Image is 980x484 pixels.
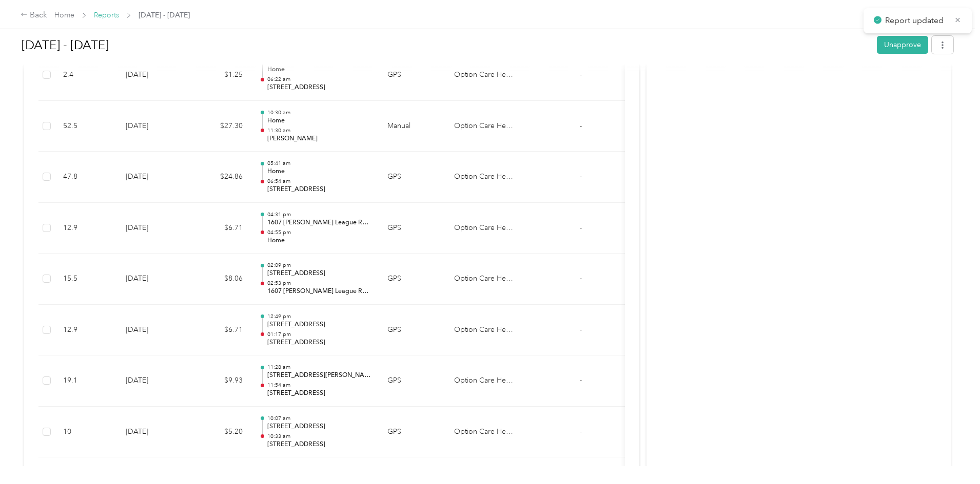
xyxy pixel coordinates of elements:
span: - [580,376,582,385]
td: [DATE] [117,101,189,152]
span: - [580,172,582,181]
p: 12:49 pm [267,313,371,320]
td: [DATE] [117,152,189,203]
td: Option Care Health [446,305,523,356]
p: 11:30 am [267,127,371,134]
td: GPS [379,203,446,254]
p: 04:55 pm [267,229,371,236]
td: 12.9 [55,305,117,356]
td: $27.30 [189,101,251,152]
td: GPS [379,355,446,407]
td: GPS [379,152,446,203]
td: $5.20 [189,407,251,458]
p: 11:28 am [267,364,371,371]
td: $24.86 [189,152,251,203]
td: $6.71 [189,305,251,356]
td: [DATE] [117,305,189,356]
h1: Sep 1 - 30, 2025 [22,33,870,57]
p: Home [267,116,371,125]
td: GPS [379,254,446,305]
td: Option Care Health [446,254,523,305]
div: Back [21,9,47,22]
td: 52.5 [55,101,117,152]
p: 02:53 pm [267,280,371,287]
td: Option Care Health [446,50,523,101]
td: Manual [379,101,446,152]
p: 10:30 am [267,109,371,116]
p: 01:17 pm [267,331,371,338]
span: - [580,427,582,436]
p: [STREET_ADDRESS] [267,422,371,431]
td: 2.4 [55,50,117,101]
p: [STREET_ADDRESS] [267,185,371,194]
p: 04:31 pm [267,211,371,218]
a: Reports [94,11,119,19]
td: $6.71 [189,203,251,254]
td: 10 [55,407,117,458]
button: Unapprove [877,36,928,54]
td: [DATE] [117,50,189,101]
p: [PERSON_NAME] [267,134,371,143]
p: 05:41 am [267,160,371,167]
td: Option Care Health [446,407,523,458]
span: - [580,121,582,130]
p: [STREET_ADDRESS] [267,440,371,449]
p: [STREET_ADDRESS] [267,269,371,278]
p: Home [267,167,371,176]
p: Home [267,236,371,245]
p: 02:09 pm [267,262,371,269]
td: GPS [379,305,446,356]
td: [DATE] [117,254,189,305]
iframe: Everlance-gr Chat Button Frame [923,427,980,484]
p: 10:07 am [267,415,371,422]
td: $8.06 [189,254,251,305]
span: - [580,325,582,334]
p: [STREET_ADDRESS] [267,338,371,347]
p: 10:33 am [267,433,371,440]
td: [DATE] [117,407,189,458]
td: Option Care Health [446,355,523,407]
td: Option Care Health [446,203,523,254]
td: [DATE] [117,203,189,254]
p: 08:09 am [267,466,371,473]
span: - [580,70,582,79]
td: 15.5 [55,254,117,305]
td: [DATE] [117,355,189,407]
span: [DATE] - [DATE] [139,10,190,20]
p: 06:54 am [267,178,371,185]
td: Option Care Health [446,101,523,152]
span: - [580,223,582,232]
p: 11:54 am [267,382,371,389]
td: $9.93 [189,355,251,407]
p: 06:22 am [267,76,371,83]
p: 1607 [PERSON_NAME] League Rd, [GEOGRAPHIC_DATA], [GEOGRAPHIC_DATA] [267,218,371,227]
td: GPS [379,407,446,458]
p: 1607 [PERSON_NAME] League Rd, [GEOGRAPHIC_DATA], [GEOGRAPHIC_DATA] [267,287,371,296]
p: [STREET_ADDRESS] [267,389,371,398]
a: Home [54,11,74,19]
p: [STREET_ADDRESS] [267,83,371,92]
span: - [580,274,582,283]
p: [STREET_ADDRESS] [267,320,371,329]
td: 12.9 [55,203,117,254]
td: $1.25 [189,50,251,101]
td: GPS [379,50,446,101]
p: Report updated [885,14,947,27]
td: 47.8 [55,152,117,203]
p: [STREET_ADDRESS][PERSON_NAME] [267,371,371,380]
td: 19.1 [55,355,117,407]
td: Option Care Health [446,152,523,203]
